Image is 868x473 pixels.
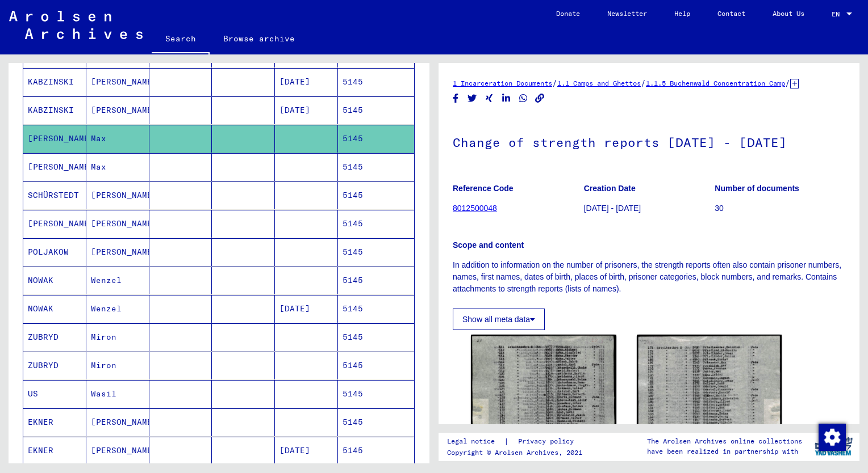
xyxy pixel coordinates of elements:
b: Number of documents [715,184,799,193]
mat-cell: 5145 [338,96,414,124]
mat-cell: Wasil [86,380,149,408]
mat-cell: [DATE] [275,68,338,96]
h1: Change of strength reports [DATE] - [DATE] [453,116,845,166]
mat-cell: [PERSON_NAME] [86,437,149,464]
mat-cell: 5145 [338,323,414,351]
mat-cell: Miron [86,323,149,351]
p: The Arolsen Archives online collections [647,436,802,446]
b: Creation Date [584,184,636,193]
p: 30 [715,202,845,214]
div: | [447,436,587,447]
img: Change consent [819,424,846,451]
mat-cell: [PERSON_NAME] [86,238,149,266]
mat-cell: ZUBRYD [23,352,86,379]
button: Copy link [534,91,546,105]
mat-cell: KABZINSKI [23,96,86,124]
p: [DATE] - [DATE] [584,202,715,214]
mat-cell: 5145 [338,408,414,436]
a: Search [152,25,210,54]
mat-cell: [PERSON_NAME] [86,408,149,436]
mat-cell: Wenzel [86,267,149,294]
mat-cell: US [23,380,86,408]
mat-cell: 5145 [338,210,414,238]
a: Legal notice [447,436,504,447]
button: Share on Xing [483,91,495,105]
mat-cell: Miron [86,352,149,379]
a: Privacy policy [509,436,587,447]
mat-cell: [PERSON_NAME] [86,181,149,209]
mat-cell: 5145 [338,153,414,181]
mat-cell: [PERSON_NAME] [23,210,86,238]
span: / [552,78,557,88]
mat-cell: NOWAK [23,295,86,323]
button: Share on LinkedIn [500,91,512,105]
mat-cell: 5145 [338,352,414,379]
button: Share on Facebook [450,91,462,105]
button: Share on Twitter [466,91,478,105]
span: / [641,78,646,88]
p: In addition to information on the number of prisoners, the strength reports often also contain pr... [453,259,845,295]
mat-cell: SCHÜRSTEDT [23,181,86,209]
mat-cell: 5145 [338,380,414,408]
div: Change consent [818,423,845,450]
mat-cell: KABZINSKI [23,68,86,96]
button: Share on WhatsApp [518,91,529,105]
mat-cell: NOWAK [23,267,86,294]
span: / [785,78,790,88]
a: 1 Incarceration Documents [453,79,552,87]
b: Scope and content [453,240,524,250]
mat-cell: Wenzel [86,295,149,323]
mat-cell: [PERSON_NAME] [23,125,86,153]
mat-cell: [DATE] [275,96,338,124]
span: EN [832,10,844,18]
mat-cell: [PERSON_NAME] [23,153,86,181]
a: 1.1.5 Buchenwald Concentration Camp [646,79,785,87]
mat-cell: [DATE] [275,295,338,323]
mat-cell: POLJAKOW [23,238,86,266]
a: 8012500048 [453,204,497,213]
p: have been realized in partnership with [647,446,802,457]
mat-cell: 5145 [338,125,414,153]
mat-cell: [PERSON_NAME] [86,68,149,96]
mat-cell: [PERSON_NAME] [86,210,149,238]
mat-cell: 5145 [338,181,414,209]
mat-cell: EKNER [23,408,86,436]
a: Browse archive [210,25,308,52]
button: Show all meta data [453,309,545,330]
b: Reference Code [453,184,514,193]
mat-cell: Max [86,125,149,153]
mat-cell: [DATE] [275,437,338,464]
a: 1.1 Camps and Ghettos [557,79,641,87]
mat-cell: EKNER [23,437,86,464]
p: Copyright © Arolsen Archives, 2021 [447,447,587,458]
mat-cell: 5145 [338,437,414,464]
mat-cell: ZUBRYD [23,323,86,351]
mat-cell: Max [86,153,149,181]
img: Arolsen_neg.svg [9,11,143,39]
mat-cell: 5145 [338,267,414,294]
img: yv_logo.png [812,432,855,461]
mat-cell: [PERSON_NAME] [86,96,149,124]
mat-cell: 5145 [338,68,414,96]
mat-cell: 5145 [338,295,414,323]
mat-cell: 5145 [338,238,414,266]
